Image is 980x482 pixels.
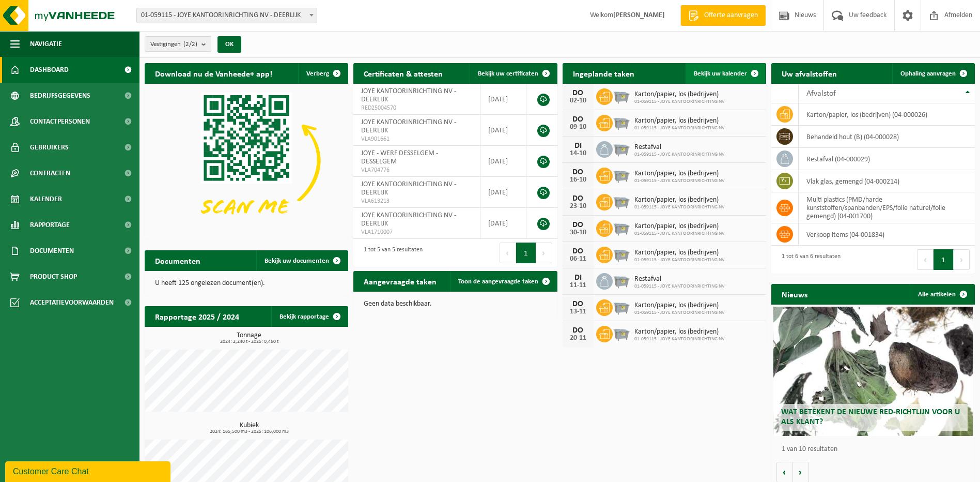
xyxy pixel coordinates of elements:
[30,186,62,212] span: Kalender
[361,197,472,205] span: VLA613213
[634,275,725,283] span: Restafval
[145,84,348,237] img: Download de VHEPlus App
[799,223,975,246] td: verkoop items (04-001834)
[613,113,630,131] img: WB-2500-GAL-GY-01
[30,290,114,315] span: Acceptatievoorwaarden
[568,142,588,150] div: DI
[634,302,725,310] span: Karton/papier, los (bedrijven)
[776,248,841,271] div: 1 tot 6 van 6 resultaten
[634,222,725,231] span: Karton/papier, los (bedrijven)
[480,177,527,208] td: [DATE]
[30,238,74,264] span: Documenten
[361,104,472,112] span: RED25004570
[500,243,516,263] button: Previous
[150,422,348,434] h3: Kubiek
[145,250,211,270] h2: Documenten
[136,8,317,23] span: 01-059115 - JOYE KANTOORINRICHTING NV - DEERLIJK
[634,204,725,210] span: 01-059115 - JOYE KANTOORINRICHTING NV
[634,328,725,336] span: Karton/papier, los (bedrijven)
[613,192,630,210] img: WB-2500-GAL-GY-01
[634,336,725,342] span: 01-059115 - JOYE KANTOORINRICHTING NV
[568,274,588,282] div: DI
[702,10,760,21] span: Offerte aanvragen
[536,243,552,263] button: Next
[910,284,974,305] a: Alle artikelen
[613,298,630,315] img: WB-2500-GAL-GY-01
[917,249,934,270] button: Previous
[568,89,588,97] div: DO
[799,148,975,170] td: restafval (04-000029)
[5,459,173,482] iframe: chat widget
[771,63,847,83] h2: Uw afvalstoffen
[613,166,630,184] img: WB-2500-GAL-GY-01
[480,208,527,239] td: [DATE]
[568,194,588,203] div: DO
[694,70,747,77] span: Bekijk uw kalender
[568,176,588,184] div: 16-10
[900,70,956,77] span: Ophaling aanvragen
[613,272,630,289] img: WB-2500-GAL-GY-01
[773,307,973,436] a: Wat betekent de nieuwe RED-richtlijn voor u als klant?
[306,70,329,77] span: Verberg
[634,231,725,237] span: 01-059115 - JOYE KANTOORINRICHTING NV
[634,152,725,158] span: 01-059115 - JOYE KANTOORINRICHTING NV
[892,63,974,84] a: Ophaling aanvragen
[480,146,527,177] td: [DATE]
[364,300,547,308] p: Geen data beschikbaar.
[613,140,630,157] img: WB-2500-GAL-GY-01
[361,135,472,143] span: VLA901661
[568,326,588,335] div: DO
[217,36,241,53] button: OK
[799,192,975,223] td: multi plastics (PMD/harde kunststoffen/spanbanden/EPS/folie naturel/folie gemengd) (04-001700)
[30,212,70,238] span: Rapportage
[613,87,630,104] img: WB-2500-GAL-GY-01
[634,99,725,105] span: 01-059115 - JOYE KANTOORINRICHTING NV
[613,11,665,19] strong: [PERSON_NAME]
[30,57,69,83] span: Dashboard
[30,109,90,134] span: Contactpersonen
[568,282,588,289] div: 11-11
[568,124,588,131] div: 09-10
[145,63,283,83] h2: Download nu de Vanheede+ app!
[450,271,556,292] a: Toon de aangevraagde taken
[480,115,527,146] td: [DATE]
[361,212,456,228] span: JOYE KANTOORINRICHTING NV - DEERLIJK
[568,229,588,236] div: 30-10
[150,429,348,434] span: 2024: 165,500 m3 - 2025: 106,000 m3
[265,258,329,264] span: Bekijk uw documenten
[353,63,453,83] h2: Certificaten & attesten
[361,149,438,165] span: JOYE - WERF DESSELGEM - DESSELGEM
[568,115,588,124] div: DO
[771,284,818,304] h2: Nieuws
[361,87,456,103] span: JOYE KANTOORINRICHTING NV - DEERLIJK
[782,446,970,453] p: 1 van 10 resultaten
[480,84,527,115] td: [DATE]
[568,308,588,315] div: 13-11
[568,255,588,263] div: 06-11
[568,247,588,255] div: DO
[568,168,588,176] div: DO
[470,63,556,84] a: Bekijk uw certificaten
[799,103,975,126] td: karton/papier, los (bedrijven) (04-000026)
[634,143,725,152] span: Restafval
[30,160,70,186] span: Contracten
[150,37,197,52] span: Vestigingen
[634,178,725,184] span: 01-059115 - JOYE KANTOORINRICHTING NV
[183,41,197,48] count: (2/2)
[613,324,630,342] img: WB-2500-GAL-GY-01
[145,306,250,326] h2: Rapportage 2025 / 2024
[30,83,90,109] span: Bedrijfsgegevens
[361,228,472,236] span: VLA1710007
[634,117,725,125] span: Karton/papier, los (bedrijven)
[271,306,347,327] a: Bekijk rapportage
[799,170,975,192] td: vlak glas, gemengd (04-000214)
[634,125,725,131] span: 01-059115 - JOYE KANTOORINRICHTING NV
[634,196,725,204] span: Karton/papier, los (bedrijven)
[934,249,954,270] button: 1
[634,170,725,178] span: Karton/papier, los (bedrijven)
[568,300,588,308] div: DO
[145,36,211,52] button: Vestigingen(2/2)
[478,70,538,77] span: Bekijk uw certificaten
[150,332,348,344] h3: Tonnage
